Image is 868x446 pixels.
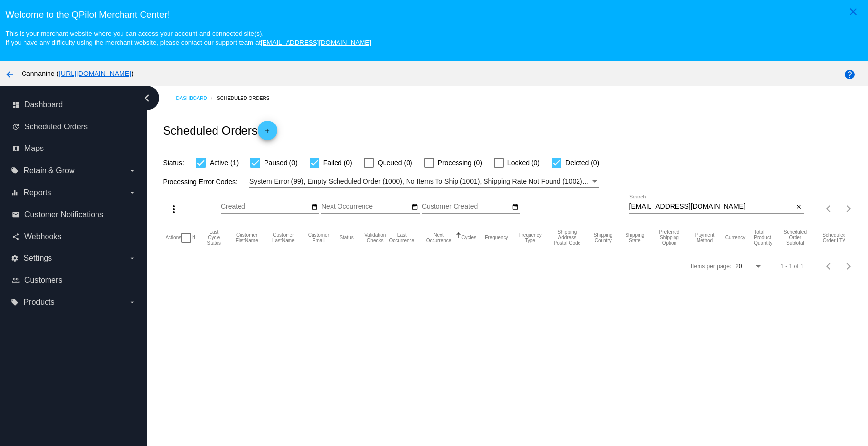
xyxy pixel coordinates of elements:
span: Processing Error Codes: [163,178,238,186]
button: Previous page [820,256,839,276]
mat-select: Items per page: [735,263,763,270]
span: Dashboard [24,100,63,109]
i: dashboard [12,101,20,109]
a: email Customer Notifications [12,207,136,223]
mat-icon: date_range [411,203,418,211]
mat-header-cell: Actions [165,223,181,252]
i: email [12,211,20,219]
button: Change sorting for PreferredShippingOption [655,229,684,246]
i: arrow_drop_down [128,167,136,174]
span: Maps [24,144,44,153]
i: local_offer [11,167,19,174]
a: [EMAIL_ADDRESS][DOMAIN_NAME] [261,39,371,46]
small: This is your merchant website where you can access your account and connected site(s). If you hav... [5,30,371,46]
mat-icon: add [262,127,273,139]
i: arrow_drop_down [128,298,136,306]
span: Reports [24,188,51,197]
input: Customer Created [422,203,510,211]
div: 1 - 1 of 1 [780,263,803,270]
button: Previous page [820,199,839,219]
span: Customers [24,276,62,285]
a: share Webhooks [12,229,136,245]
button: Change sorting for CurrencyIso [725,235,746,241]
a: dashboard Dashboard [12,97,136,113]
a: update Scheduled Orders [12,119,136,135]
button: Change sorting for Frequency [485,235,508,241]
span: 20 [735,263,742,270]
button: Change sorting for CustomerFirstName [233,232,261,243]
a: [URL][DOMAIN_NAME] [59,70,131,77]
button: Change sorting for CustomerEmail [306,232,331,243]
i: people_outline [12,276,20,284]
mat-icon: arrow_back [4,69,16,80]
input: Next Occurrence [321,203,410,211]
i: equalizer [11,189,19,197]
button: Change sorting for CustomerLastName [269,232,297,243]
button: Change sorting for Subtotal [779,229,811,246]
span: Cannanine ( ) [22,70,134,77]
a: map Maps [12,141,136,156]
span: Processing (0) [438,157,482,169]
i: share [12,233,20,241]
span: Retain & Grow [24,166,74,175]
mat-header-cell: Total Product Quantity [754,223,779,252]
span: Settings [24,254,52,263]
mat-header-cell: Validation Checks [362,223,388,252]
a: people_outline Customers [12,273,136,288]
span: Failed (0) [323,157,352,169]
mat-icon: close [796,203,802,211]
a: Scheduled Orders [217,91,278,106]
button: Change sorting for FrequencyType [517,232,543,243]
button: Change sorting for Status [339,235,353,241]
button: Change sorting for LifetimeValue [820,232,848,243]
button: Change sorting for Id [191,235,195,241]
i: update [12,123,20,131]
i: chevron_left [139,90,155,106]
mat-icon: close [847,6,859,18]
i: arrow_drop_down [128,189,136,197]
button: Change sorting for ShippingState [624,232,646,243]
button: Change sorting for PaymentMethod.Type [693,232,716,243]
button: Change sorting for LastProcessingCycleId [204,229,224,246]
button: Clear [794,202,804,212]
h2: Scheduled Orders [163,121,277,140]
span: Locked (0) [507,157,540,169]
i: settings [11,254,19,262]
span: Scheduled Orders [24,123,88,131]
span: Active (1) [210,157,239,169]
span: Webhooks [24,232,61,241]
span: Customer Notifications [24,210,103,219]
span: Products [24,298,54,307]
input: Created [221,203,309,211]
button: Change sorting for Cycles [461,235,476,241]
button: Next page [839,256,859,276]
mat-select: Filter by Processing Error Codes [249,175,599,188]
button: Change sorting for NextOccurrenceUtc [425,232,453,243]
button: Next page [839,199,859,219]
span: Status: [163,159,184,167]
button: Change sorting for LastOccurrenceUtc [388,232,416,243]
i: map [12,145,20,152]
input: Search [629,203,794,211]
mat-icon: more_vert [168,203,180,215]
i: local_offer [11,298,19,306]
button: Change sorting for ShippingCountry [591,232,615,243]
h3: Welcome to the QPilot Merchant Center! [5,9,862,20]
span: Queued (0) [378,157,412,169]
mat-icon: help [844,69,856,80]
span: Deleted (0) [565,157,599,169]
div: Items per page: [691,263,731,270]
i: arrow_drop_down [128,254,136,262]
button: Change sorting for ShippingPostcode [552,229,582,246]
a: Dashboard [176,91,217,106]
mat-icon: date_range [311,203,318,211]
span: Paused (0) [264,157,297,169]
mat-icon: date_range [512,203,519,211]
